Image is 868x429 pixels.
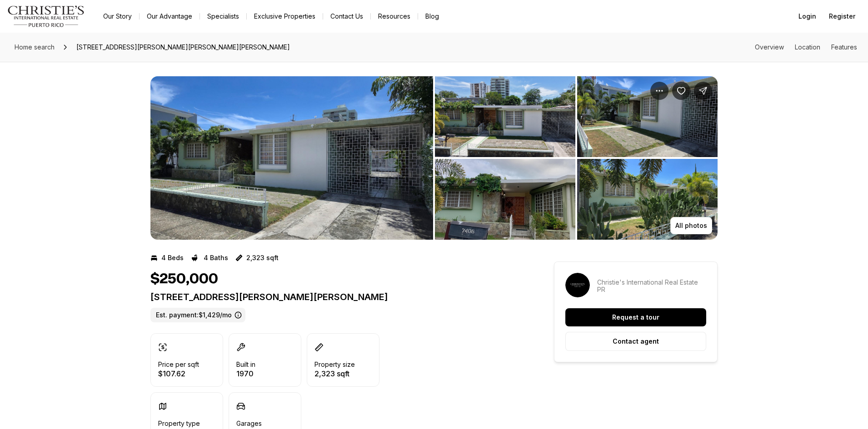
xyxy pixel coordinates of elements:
nav: Page section menu [755,44,857,51]
p: Request a tour [612,314,659,321]
a: Skip to: Overview [755,43,784,51]
p: 1970 [236,370,255,377]
button: Register [823,7,861,25]
button: Contact Us [323,10,370,23]
p: Contact agent [613,338,659,345]
span: Login [798,13,816,20]
button: Property options [650,82,668,100]
p: [STREET_ADDRESS][PERSON_NAME][PERSON_NAME] [150,291,521,302]
a: Our Advantage [140,10,200,23]
button: View image gallery [150,76,433,240]
button: Save Property: 52 CALLE SOCORRO URBANIZACION SANTA MARIA [672,82,690,100]
h1: $250,000 [150,271,218,288]
span: [STREET_ADDRESS][PERSON_NAME][PERSON_NAME][PERSON_NAME] [73,40,294,54]
a: Skip to: Location [795,43,820,51]
label: Est. payment: $1,429/mo [150,308,245,322]
a: Exclusive Properties [247,10,323,23]
p: 2,323 sqft [246,254,279,261]
p: Built in [236,361,255,368]
p: Property type [158,420,200,427]
a: Our Story [96,10,139,23]
p: 4 Beds [161,254,184,261]
button: Contact agent [565,332,706,351]
a: Skip to: Features [831,43,857,51]
p: Garages [236,420,262,427]
button: View image gallery [577,159,718,240]
li: 1 of 6 [150,76,433,240]
p: $107.62 [158,370,199,377]
button: Request a tour [565,308,706,326]
p: Christie's International Real Estate PR [597,279,706,293]
a: Specialists [200,10,246,23]
button: All photos [670,217,712,234]
button: Share Property: 52 CALLE SOCORRO URBANIZACION SANTA MARIA [694,82,712,100]
a: Home search [11,40,58,54]
a: Resources [371,10,418,23]
button: Login [793,7,822,25]
p: Property size [314,361,355,368]
button: View image gallery [435,76,575,157]
a: Blog [418,10,446,23]
p: All photos [675,222,707,229]
div: Listing Photos [150,76,718,240]
p: 4 Baths [204,254,228,261]
span: Home search [15,43,55,51]
img: logo [7,5,85,27]
span: Register [829,13,855,20]
p: 2,323 sqft [314,370,355,377]
li: 2 of 6 [435,76,718,240]
p: Price per sqft [158,361,199,368]
button: View image gallery [435,159,575,240]
button: View image gallery [577,76,718,157]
